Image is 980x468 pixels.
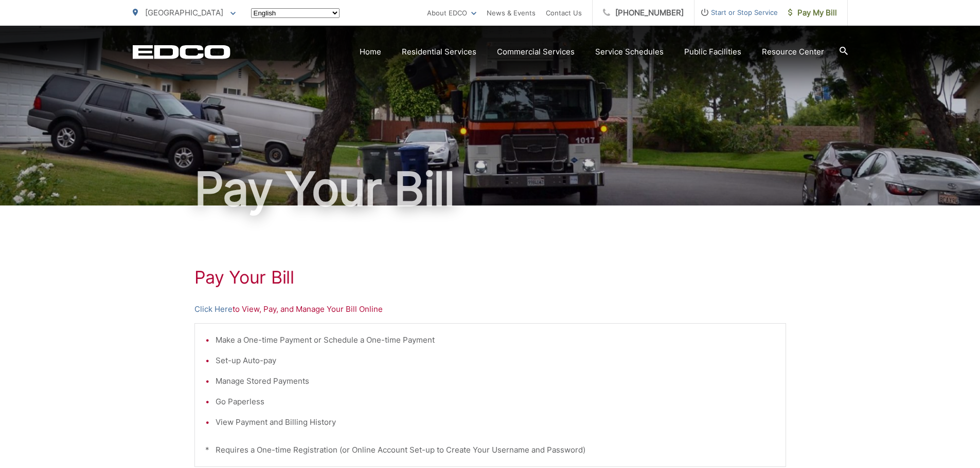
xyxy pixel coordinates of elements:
[216,375,775,387] li: Manage Stored Payments
[595,46,664,58] a: Service Schedules
[762,46,824,58] a: Resource Center
[497,46,575,58] a: Commercial Services
[360,46,381,58] a: Home
[427,7,476,19] a: About EDCO
[216,354,775,367] li: Set-up Auto-pay
[546,7,582,19] a: Contact Us
[788,7,837,19] span: Pay My Bill
[145,8,223,17] span: [GEOGRAPHIC_DATA]
[251,8,340,18] select: Select a language
[133,45,230,59] a: EDCD logo. Return to the homepage.
[133,163,848,215] h1: Pay Your Bill
[684,46,741,58] a: Public Facilities
[487,7,536,19] a: News & Events
[205,444,775,456] p: * Requires a One-time Registration (or Online Account Set-up to Create Your Username and Password)
[216,396,775,408] li: Go Paperless
[216,416,775,428] li: View Payment and Billing History
[194,303,233,315] a: Click Here
[402,46,476,58] a: Residential Services
[194,267,786,288] h1: Pay Your Bill
[194,303,786,315] p: to View, Pay, and Manage Your Bill Online
[216,334,775,346] li: Make a One-time Payment or Schedule a One-time Payment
